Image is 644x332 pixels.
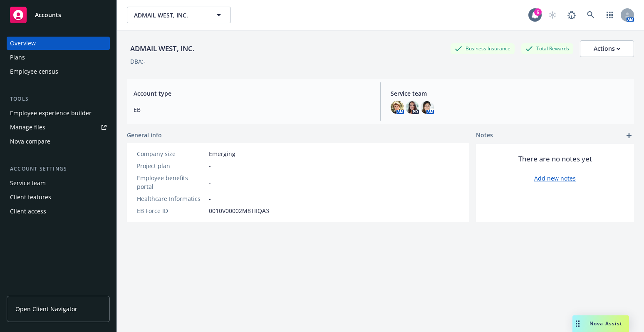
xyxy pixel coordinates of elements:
a: Search [582,7,599,23]
div: Nova compare [10,135,50,148]
div: Business Insurance [451,43,515,54]
a: Switch app [602,7,618,23]
button: ADMAIL WEST, INC. [127,7,231,23]
div: Drag to move [572,315,583,332]
button: Actions [580,40,634,57]
div: Overview [10,37,36,50]
div: Account settings [7,165,110,173]
button: Nova Assist [572,315,629,332]
span: 0010V00002M8TIIQA3 [209,206,269,215]
div: Employee benefits portal [137,173,206,191]
a: Overview [7,37,110,50]
a: Report a Bug [563,7,580,23]
a: add [624,131,634,141]
img: photo [421,101,434,114]
a: Nova compare [7,135,110,148]
div: Healthcare Informatics [137,194,206,203]
span: General info [127,131,162,139]
div: Manage files [10,121,45,134]
span: Accounts [35,12,61,18]
span: - [209,194,211,203]
a: Plans [7,51,110,64]
span: Emerging [209,149,235,158]
div: Client features [10,191,51,204]
span: - [209,178,211,187]
span: EB [134,105,370,114]
div: EB Force ID [137,206,206,215]
a: Employee experience builder [7,107,110,120]
div: Project plan [137,161,206,170]
div: Total Rewards [521,43,573,54]
span: - [209,161,211,170]
span: Nova Assist [590,320,622,327]
img: photo [406,101,419,114]
a: Service team [7,176,110,190]
div: Employee experience builder [10,107,92,120]
div: Company size [137,149,206,158]
span: Notes [476,131,493,141]
div: Client access [10,205,46,218]
div: ADMAIL WEST, INC. [127,43,198,54]
span: ADMAIL WEST, INC. [134,11,206,20]
a: Accounts [7,3,110,27]
div: Actions [594,41,620,57]
img: photo [391,101,404,114]
span: Open Client Navigator [15,305,77,313]
div: Tools [7,95,110,103]
span: Account type [134,89,370,98]
div: 6 [534,8,542,16]
a: Employee census [7,65,110,78]
a: Start snowing [544,7,561,23]
a: Client features [7,191,110,204]
div: Employee census [10,65,58,78]
div: DBA: - [130,57,146,66]
div: Plans [10,51,25,64]
span: Service team [391,89,627,98]
a: Client access [7,205,110,218]
a: Add new notes [534,174,576,183]
div: Service team [10,176,46,190]
span: There are no notes yet [518,154,592,164]
a: Manage files [7,121,110,134]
